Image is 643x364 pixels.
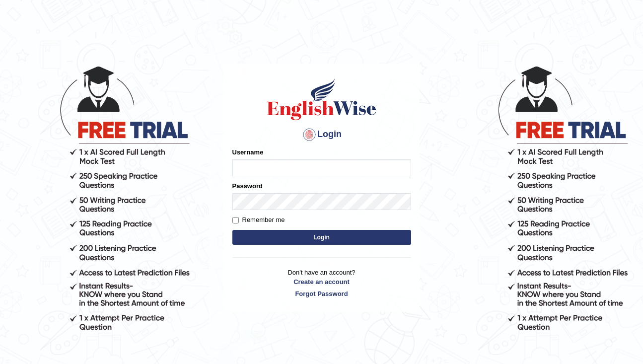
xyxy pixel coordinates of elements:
button: Login [232,230,411,245]
label: Username [232,147,264,157]
img: Logo of English Wise sign in for intelligent practice with AI [265,77,378,122]
a: Create an account [232,277,411,287]
a: Forgot Password [232,289,411,298]
p: Don't have an account? [232,268,411,298]
label: Remember me [232,215,285,225]
h4: Login [232,127,411,143]
label: Password [232,181,263,191]
input: Remember me [232,217,239,223]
